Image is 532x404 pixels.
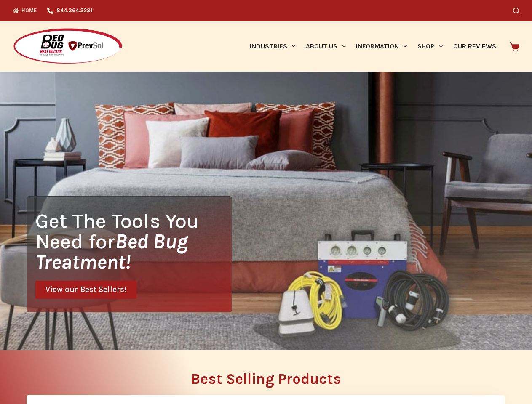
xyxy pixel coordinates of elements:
h2: Best Selling Products [27,372,505,386]
a: View our Best Sellers! [35,281,136,299]
h1: Get The Tools You Need for [35,210,232,272]
a: About Us [300,21,350,72]
a: Industries [244,21,300,72]
img: Prevsol/Bed Bug Heat Doctor [13,28,123,65]
button: Search [513,8,519,14]
i: Bed Bug Treatment! [35,229,188,274]
span: View our Best Sellers! [45,286,126,294]
nav: Primary [244,21,501,72]
a: Our Reviews [448,21,501,72]
a: Shop [412,21,448,72]
a: Information [351,21,412,72]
